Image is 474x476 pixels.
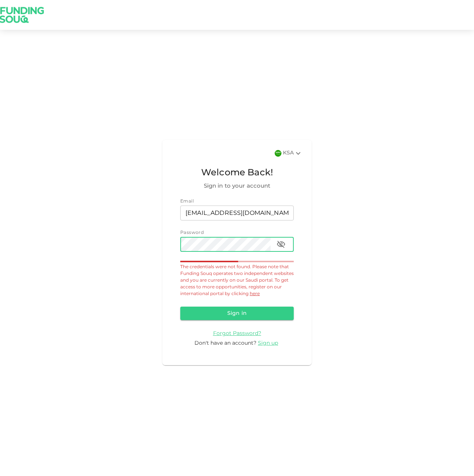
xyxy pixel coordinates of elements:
[180,237,271,252] input: password
[258,341,278,346] span: Sign up
[180,231,204,235] span: Password
[180,182,294,191] span: Sign in to your account
[180,166,294,180] span: Welcome Back!
[275,150,281,157] img: flag-sa.b9a346574cdc8950dd34b50780441f57.svg
[180,199,194,204] span: Email
[194,341,256,346] span: Don't have an account?
[283,149,303,158] div: KSA
[180,206,294,220] input: email
[180,265,294,296] span: The credentials were not found. Please note that Funding Souq operates two independent websites a...
[213,331,261,336] a: Forgot Password?
[250,292,260,296] a: here
[213,331,261,336] span: Forgot Password?
[180,307,294,320] button: Sign in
